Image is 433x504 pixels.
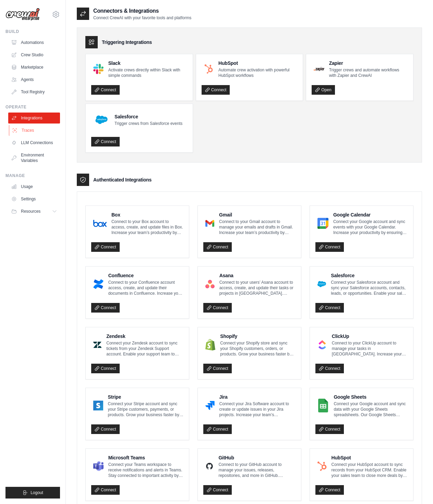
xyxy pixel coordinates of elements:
[93,399,103,412] img: Stripe Logo
[317,459,327,473] img: HubSpot Logo
[205,277,215,291] img: Asana Logo
[102,39,152,46] h3: Triggering Integrations
[8,49,60,60] a: Crew Studio
[315,424,344,434] a: Connect
[91,364,120,373] a: Connect
[205,459,214,473] img: GitHub Logo
[115,113,182,120] h4: Salesforce
[115,121,182,126] p: Trigger crews from Salesforce events
[315,242,344,252] a: Connect
[9,125,61,136] a: Traces
[93,459,104,473] img: Microsoft Teams Logo
[5,29,60,34] div: Build
[219,401,296,418] p: Connect your Jira Software account to create or update issues in your Jira projects. Increase you...
[329,67,408,78] p: Trigger crews and automate workflows with Zapier and CrewAI
[219,219,296,235] p: Connect to your Gmail account to manage your emails and drafts in Gmail. Increase your team’s pro...
[106,340,183,357] p: Connect your Zendesk account to sync tickets from your Zendesk Support account. Enable your suppo...
[93,15,191,21] p: Connect CrewAI with your favorite tools and platforms
[111,219,183,235] p: Connect to your Box account to access, create, and update files in Box. Increase your team’s prod...
[93,176,152,183] h3: Authenticated Integrations
[91,485,120,495] a: Connect
[8,37,60,48] a: Automations
[332,340,408,357] p: Connect to your ClickUp account to manage your tasks in [GEOGRAPHIC_DATA]. Increase your team’s p...
[219,394,296,400] h4: Jira
[205,399,215,412] img: Jira Logo
[332,454,408,461] h4: HubSpot
[108,272,183,279] h4: Confluence
[331,272,408,279] h4: Salesforce
[91,242,120,252] a: Connect
[8,194,60,204] a: Settings
[108,67,187,78] p: Activate crews directly within Slack with simple commands
[205,338,215,352] img: Shopify Logo
[218,67,297,78] p: Automate crew activation with powerful HubSpot workflows
[8,181,60,192] a: Usage
[202,85,230,95] a: Connect
[317,216,328,230] img: Google Calendar Logo
[93,216,107,230] img: Box Logo
[315,485,344,495] a: Connect
[93,338,101,352] img: Zendesk Logo
[317,399,329,412] img: Google Sheets Logo
[8,62,60,73] a: Marketplace
[91,424,120,434] a: Connect
[203,424,232,434] a: Connect
[108,394,183,400] h4: Stripe
[220,340,296,357] p: Connect your Shopify store and sync your Shopify customers, orders, or products. Grow your busine...
[93,7,191,15] h2: Connectors & Integrations
[205,216,214,230] img: Gmail Logo
[106,333,183,340] h4: Zendesk
[219,211,296,218] h4: Gmail
[93,64,104,74] img: Slack Logo
[334,401,408,418] p: Connect your Google account and sync data with your Google Sheets spreadsheets. Our Google Sheets...
[108,60,187,67] h4: Slack
[108,462,183,478] p: Connect your Teams workspace to receive notifications and alerts in Teams. Stay connected to impo...
[334,394,408,400] h4: Google Sheets
[203,485,232,495] a: Connect
[312,85,335,95] a: Open
[333,211,408,218] h4: Google Calendar
[329,60,408,67] h4: Zapier
[315,364,344,373] a: Connect
[219,272,296,279] h4: Asana
[218,454,296,461] h4: GitHub
[203,242,232,252] a: Connect
[91,85,120,95] a: Connect
[5,104,60,110] div: Operate
[8,206,60,217] button: Resources
[93,277,104,291] img: Confluence Logo
[218,462,296,478] p: Connect to your GitHub account to manage your issues, releases, repositories, and more in GitHub....
[203,303,232,313] a: Connect
[111,211,183,218] h4: Box
[8,113,60,124] a: Integrations
[93,112,110,128] img: Salesforce Logo
[332,333,408,340] h4: ClickUp
[91,137,120,146] a: Connect
[8,150,60,166] a: Environment Variables
[91,303,120,313] a: Connect
[8,137,60,148] a: LLM Connections
[331,280,408,296] p: Connect your Salesforce account and sync your Salesforce accounts, contacts, leads, or opportunit...
[5,8,40,21] img: Logo
[8,86,60,97] a: Tool Registry
[220,333,296,340] h4: Shopify
[204,64,214,74] img: HubSpot Logo
[333,219,408,235] p: Connect your Google account and sync events with your Google Calendar. Increase your productivity...
[5,173,60,178] div: Manage
[108,454,183,461] h4: Microsoft Teams
[108,401,183,418] p: Connect your Stripe account and sync your Stripe customers, payments, or products. Grow your busi...
[21,209,40,214] span: Resources
[219,280,296,296] p: Connect to your users’ Asana account to access, create, and update their tasks or projects in [GE...
[314,67,324,71] img: Zapier Logo
[218,60,297,67] h4: HubSpot
[5,487,60,499] button: Logout
[31,490,43,495] span: Logout
[8,74,60,85] a: Agents
[315,303,344,313] a: Connect
[317,277,326,291] img: Salesforce Logo
[332,462,408,478] p: Connect your HubSpot account to sync records from your HubSpot CRM. Enable your sales team to clo...
[317,338,327,352] img: ClickUp Logo
[203,364,232,373] a: Connect
[108,280,183,296] p: Connect to your Confluence account access, create, and update their documents in Confluence. Incr...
